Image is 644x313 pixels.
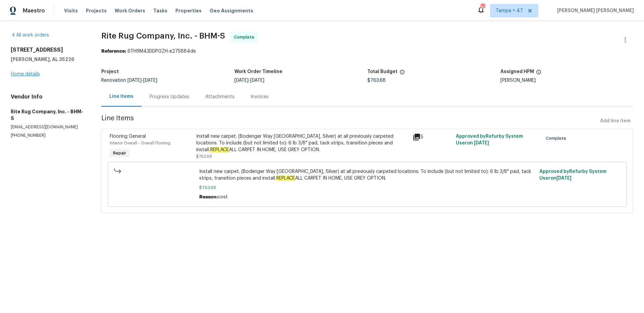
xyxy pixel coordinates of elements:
span: Geo Assignments [210,7,253,14]
h5: Assigned HPM [500,69,534,74]
span: [DATE] [127,78,142,83]
span: Install new carpet. (Bodenger Way [GEOGRAPHIC_DATA], Silver) at all previously carpeted locations... [199,168,536,182]
span: Tasks [153,8,167,13]
span: $763.68 [196,154,212,159]
a: All work orders [11,33,49,38]
span: Approved by Refurby System User on [456,134,523,145]
span: - [234,78,264,83]
span: Tampa + 47 [496,7,523,14]
em: REPLACE [276,176,295,181]
span: cost [218,195,228,199]
span: [PERSON_NAME] [PERSON_NAME] [554,7,634,14]
span: Reason: [199,195,218,199]
span: Rite Rug Company, Inc. - BHM-S [101,32,225,40]
span: [DATE] [474,141,489,145]
div: 601 [480,4,485,11]
div: 6TH9M43DDPGZH-e275884de [101,48,633,55]
h4: Vendor Info [11,93,85,100]
span: [DATE] [234,78,249,83]
span: [DATE] [250,78,264,83]
p: [EMAIL_ADDRESS][DOMAIN_NAME] [11,124,85,130]
span: Projects [86,7,107,14]
span: Flooring General [110,134,146,139]
em: REPLACE [210,147,229,152]
span: Visits [64,7,78,14]
h5: Rite Rug Company, Inc. - BHM-S [11,108,85,122]
div: Line Items [109,93,133,100]
h5: Work Order Timeline [234,69,282,74]
span: Properties [175,7,202,14]
span: [DATE] [143,78,157,83]
span: Renovation [101,78,157,83]
div: [PERSON_NAME] [500,78,633,83]
div: 5 [413,133,452,141]
p: [PHONE_NUMBER] [11,133,85,138]
span: Approved by Refurby System User on [539,169,606,181]
span: The total cost of line items that have been proposed by Opendoor. This sum includes line items th... [399,69,405,78]
h5: [PERSON_NAME], AL 35226 [11,56,85,63]
span: The hpm assigned to this work order. [536,69,541,78]
h5: Total Budget [367,69,397,74]
span: Complete [234,34,257,41]
span: Maestro [23,7,45,14]
span: [DATE] [556,176,572,181]
div: Invoices [251,93,269,100]
span: Work Orders [115,7,145,14]
span: $763.68 [367,78,386,83]
div: Progress Updates [150,93,189,100]
span: Complete [546,135,569,142]
h5: Project [101,69,119,74]
a: Home details [11,72,40,76]
div: Attachments [205,93,234,100]
span: Interior Overall - Overall Flooring [110,141,170,145]
span: - [127,78,157,83]
span: Line Items [101,115,597,127]
span: Repair [110,150,129,156]
div: Install new carpet. (Bodenger Way [GEOGRAPHIC_DATA], Silver) at all previously carpeted locations... [196,133,409,153]
h2: [STREET_ADDRESS] [11,47,85,53]
span: $763.68 [199,184,536,191]
b: Reference: [101,49,126,54]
